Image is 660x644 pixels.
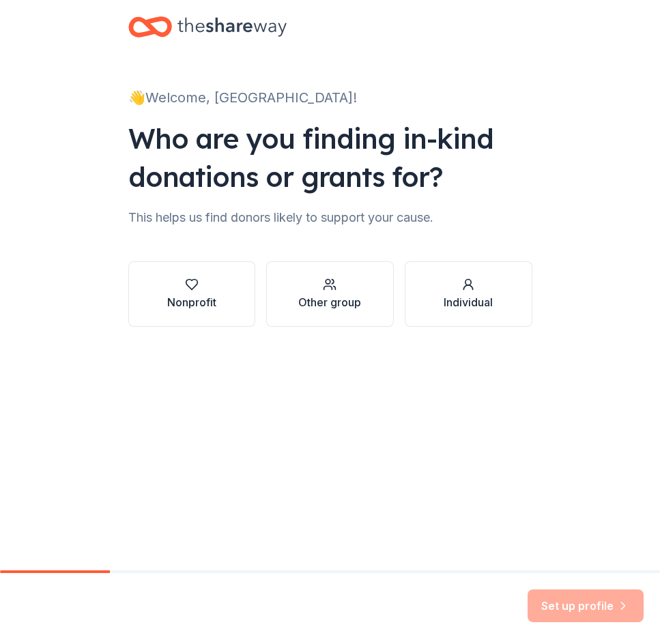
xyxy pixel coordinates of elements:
button: Other group [266,261,394,327]
div: Other group [298,294,361,310]
div: Nonprofit [167,294,216,310]
button: Nonprofit [128,261,256,327]
div: This helps us find donors likely to support your cause. [128,207,532,229]
div: Who are you finding in-kind donations or grants for? [128,119,532,196]
div: Individual [444,294,493,310]
button: Individual [405,261,532,327]
div: 👋 Welcome, [GEOGRAPHIC_DATA]! [128,87,532,108]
